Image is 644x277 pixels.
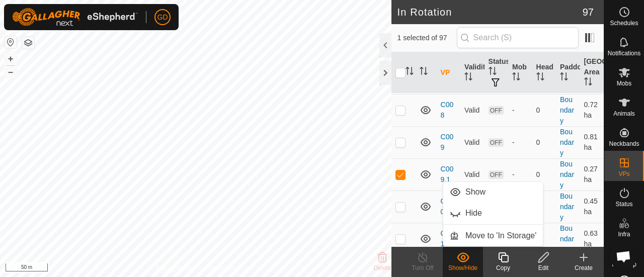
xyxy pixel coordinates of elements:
[489,68,497,76] p-sorticon: Activate to sort
[443,263,483,272] div: Show/Hide
[532,52,556,94] th: Head
[512,74,520,82] p-sorticon: Activate to sort
[617,80,631,86] span: Mobs
[563,263,604,272] div: Create
[403,263,443,272] div: Turn Off
[580,52,604,94] th: [GEOGRAPHIC_DATA] Area
[157,12,168,23] span: GD
[489,170,504,179] span: OFF
[465,207,482,219] span: Hide
[465,230,536,242] span: Move to 'In Storage'
[464,74,472,82] p-sorticon: Activate to sort
[584,79,592,87] p-sorticon: Activate to sort
[532,94,556,126] td: 0
[437,52,460,94] th: VP
[460,158,484,191] td: Valid
[205,264,235,273] a: Contact Us
[420,68,428,76] p-sorticon: Activate to sort
[512,105,528,116] div: -
[5,66,17,78] button: –
[615,201,632,207] span: Status
[441,101,454,119] a: C008
[583,5,594,20] span: 97
[489,106,504,115] span: OFF
[443,182,543,202] li: Show
[580,191,604,223] td: 0.45 ha
[508,52,532,94] th: Mob
[580,223,604,255] td: 0.63 ha
[560,96,574,125] a: Boundary
[613,111,635,117] span: Animals
[536,74,544,82] p-sorticon: Activate to sort
[489,138,504,147] span: OFF
[532,223,556,255] td: 0
[5,53,17,65] button: +
[560,74,568,82] p-sorticon: Activate to sort
[610,243,637,270] div: Open chat
[441,197,454,216] a: C010
[512,137,528,148] div: -
[560,192,574,221] a: Boundary
[560,224,574,253] a: Boundary
[156,264,194,273] a: Privacy Policy
[483,263,523,272] div: Copy
[397,6,583,18] h2: In Rotation
[443,226,543,246] li: Move to 'In Storage'
[580,94,604,126] td: 0.72 ha
[512,169,528,180] div: -
[441,229,454,248] a: C011
[465,186,486,198] span: Show
[612,261,636,267] span: Heatmap
[460,94,484,126] td: Valid
[556,52,580,94] th: Paddock
[560,128,574,157] a: Boundary
[441,165,454,183] a: C009.1
[608,50,640,56] span: Notifications
[5,36,17,48] button: Reset Map
[618,231,630,237] span: Infra
[406,68,414,76] p-sorticon: Activate to sort
[618,171,629,177] span: VPs
[609,141,639,147] span: Neckbands
[532,126,556,158] td: 0
[580,158,604,191] td: 0.27 ha
[610,20,638,26] span: Schedules
[397,33,457,43] span: 1 selected of 97
[460,52,484,94] th: Validity
[441,133,454,151] a: C009
[532,158,556,191] td: 0
[532,191,556,223] td: 0
[485,52,508,94] th: Status
[443,203,543,223] li: Hide
[523,263,563,272] div: Edit
[22,37,34,49] button: Map Layers
[12,8,138,26] img: Gallagher Logo
[560,160,574,189] a: Boundary
[460,126,484,158] td: Valid
[457,27,579,48] input: Search (S)
[580,126,604,158] td: 0.81 ha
